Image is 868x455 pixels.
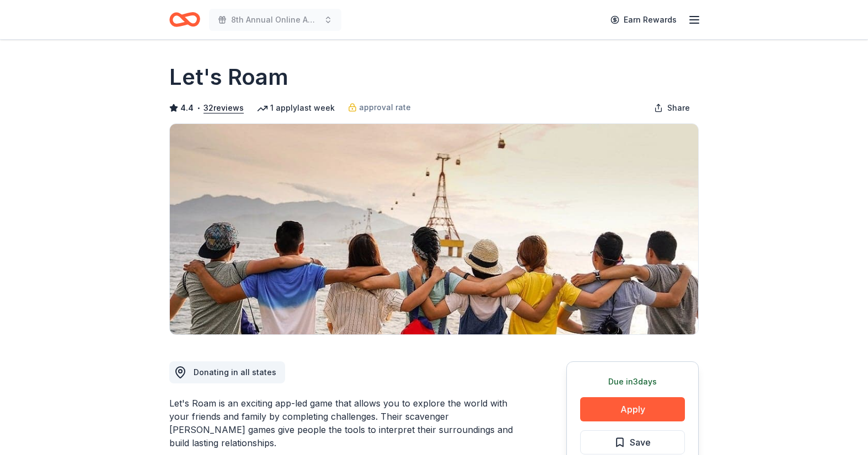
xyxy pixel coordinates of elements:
h1: Let's Roam [169,62,288,93]
a: Home [169,7,200,32]
div: 1 apply last week [257,101,335,115]
span: Donating in all states [194,367,276,377]
button: Share [645,97,699,119]
span: • [197,104,201,112]
div: Due in 3 days [580,375,685,388]
div: Let's Roam is an exciting app-led game that allows you to explore the world with your friends and... [169,397,513,449]
span: 8th Annual Online Auction [231,13,319,26]
a: Earn Rewards [604,10,683,30]
span: Save [630,435,651,449]
button: 32reviews [203,101,244,115]
span: approval rate [359,101,411,114]
span: Share [667,101,690,115]
button: 8th Annual Online Auction [209,9,341,31]
span: 4.4 [180,101,194,115]
button: Save [580,430,685,454]
button: Apply [580,397,685,421]
img: Image for Let's Roam [170,124,698,334]
a: approval rate [348,101,411,114]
